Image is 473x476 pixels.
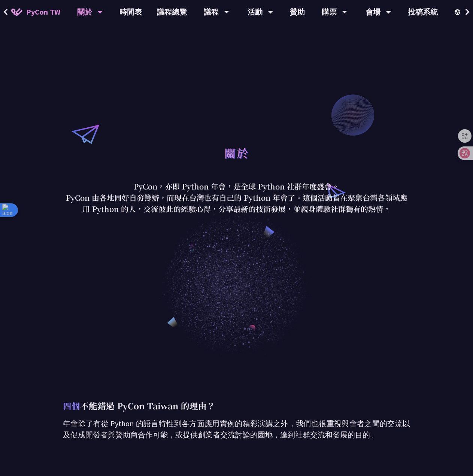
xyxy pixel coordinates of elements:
p: PyCon，亦即 Python 年會，是全球 Python 社群年度盛會。 [63,181,411,192]
h1: 關於 [224,142,249,164]
img: Locale Icon [455,9,462,15]
img: Home icon of PyCon TW 2025 [11,8,22,16]
span: 四個 [63,400,80,412]
a: PyCon TW [4,3,68,21]
p: 年會除了有從 Python 的語言特性到各方面應用實例的精彩演講之外，我們也很重視與會者之間的交流以及促成開發者與贊助商合作可能，或提供創業者交流討論的園地，達到社群交流和發展的目的。 [63,418,410,440]
p: PyCon 由各地同好自發籌辦，而現在台灣也有自己的 Python 年會了。這個活動旨在聚集台灣各領域應用 Python 的人，交流彼此的經驗心得，分享最新的技術發展，並親身體驗社群獨有的熱情。 [63,192,411,215]
p: 不能錯過 PyCon Taiwan 的理由？ [63,399,410,412]
span: PyCon TW [26,6,60,18]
